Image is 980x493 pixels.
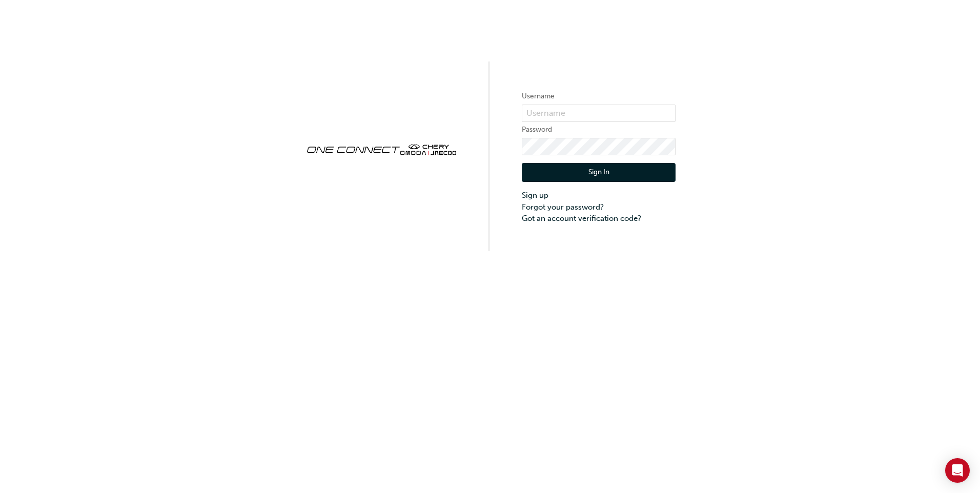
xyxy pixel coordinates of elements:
[522,105,676,122] input: Username
[522,124,676,136] label: Password
[522,201,676,213] a: Forgot your password?
[522,90,676,102] label: Username
[522,213,676,224] a: Got an account verification code?
[522,190,676,201] a: Sign up
[522,163,676,182] button: Sign In
[945,458,970,483] div: Open Intercom Messenger
[304,135,458,162] img: oneconnect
